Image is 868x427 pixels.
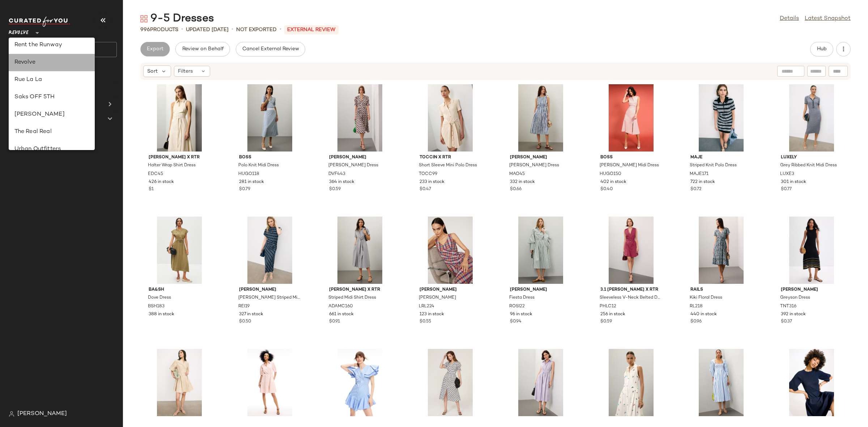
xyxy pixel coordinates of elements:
img: ADAMC160.jpg [323,217,396,284]
span: Rails [690,287,752,293]
img: PHLC12.jpg [595,217,668,284]
span: 233 in stock [420,179,444,185]
span: • [280,25,281,34]
span: $0.59 [600,319,612,325]
img: PGC48.jpg [595,349,668,416]
button: Cancel External Review [236,42,305,56]
span: LUXE3 [780,171,794,178]
div: Products [140,26,178,34]
span: [PERSON_NAME] [17,410,67,418]
span: ADAMC160 [328,303,353,310]
span: Striped Midi Shirt Dress [328,295,376,301]
span: Halter Wrap Shirt Dress [148,162,196,169]
span: ROSI22 [509,303,525,310]
span: BOSS [239,154,301,161]
span: Dashboard [23,71,52,80]
span: • [231,25,233,34]
span: [PERSON_NAME] [420,287,481,293]
img: TOCC99.jpg [414,84,487,151]
a: Latest Snapshot [805,14,851,23]
button: Hub [810,42,833,56]
img: svg%3e [140,15,148,22]
span: • [181,25,183,34]
span: $0.40 [600,186,613,193]
span: 402 in stock [600,179,626,185]
span: 440 in stock [690,311,717,318]
span: $0.72 [690,186,702,193]
span: 364 in stock [329,179,354,185]
span: Kiki Floral Dress [690,295,722,301]
img: MAO45.jpg [504,84,577,151]
span: $0.91 [329,319,340,325]
span: $0.47 [420,186,431,193]
span: Luxely [781,154,842,161]
span: Greyson Dress [780,295,810,301]
span: 332 in stock [510,179,535,185]
span: [PERSON_NAME] Dress [328,162,378,169]
img: DVF443.jpg [323,84,396,151]
img: REI19.jpg [233,217,306,284]
p: Not Exported [236,26,277,34]
span: Sort [147,68,158,75]
img: GRAMA1.jpg [323,349,396,416]
img: HUGO118.jpg [233,84,306,151]
span: [PERSON_NAME] [329,154,391,161]
span: Cancel External Review [242,46,299,52]
a: Details [780,14,799,23]
span: $0.59 [329,186,341,193]
span: Curations [25,115,51,123]
span: 722 in stock [690,179,715,185]
span: 256 in stock [600,311,625,318]
span: $0.50 [239,319,251,325]
img: HUGO156.jpg [233,349,306,416]
button: Review on Behalf [175,42,230,56]
span: Sleeveless V-Neck Belted Dress [600,295,661,301]
span: 281 in stock [239,179,264,185]
span: Filters [178,68,193,75]
span: 392 in stock [781,311,806,318]
span: [PERSON_NAME] x RTR [149,154,210,161]
span: [PERSON_NAME] Striped Midi Dress [238,295,300,301]
span: 661 in stock [329,311,354,318]
span: BSH183 [148,303,165,310]
span: [PERSON_NAME] [419,295,456,301]
span: 327 in stock [239,311,263,318]
span: 996 [140,27,150,33]
img: GAN60.jpg [685,349,758,416]
span: $0.96 [690,319,702,325]
img: HUGO150.jpg [595,84,668,151]
span: 388 in stock [149,311,174,318]
span: HUGO118 [238,171,259,178]
img: DVF423.jpg [414,349,487,416]
span: 123 in stock [420,311,444,318]
span: $0.94 [510,319,522,325]
img: RL218.jpg [685,217,758,284]
span: MAJE171 [690,171,709,178]
span: Polo Knit Midi Dress [238,162,279,169]
img: TBL95.jpg [775,349,848,416]
span: EDC45 [148,171,163,178]
span: 3.1 [PERSON_NAME] x RTR [600,287,662,293]
span: Fiesta Dress [509,295,535,301]
span: [PERSON_NAME] [781,287,842,293]
img: svg%3e [9,411,14,417]
span: Dove Dress [148,295,171,301]
img: BSH183.jpg [143,217,216,284]
span: $0.79 [239,186,250,193]
img: svg%3e [12,72,19,79]
img: EDC45.jpg [143,84,216,151]
span: HUGO150 [600,171,621,178]
span: [PERSON_NAME] x RTR [329,287,391,293]
p: updated [DATE] [186,26,229,34]
span: 301 in stock [781,179,806,185]
p: External REVIEW [284,25,339,34]
span: [PERSON_NAME] [510,154,571,161]
span: (0) [72,100,81,108]
span: TOCCIN X RTR [420,154,481,161]
img: LRL224.jpg [414,217,487,284]
span: Grey Ribbed Knit Midi Dress [780,162,837,169]
span: Hub [817,46,827,52]
img: cfy_white_logo.C9jOOHJF.svg [9,17,70,27]
span: Global Clipboards [25,100,72,108]
span: RL218 [690,303,703,310]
